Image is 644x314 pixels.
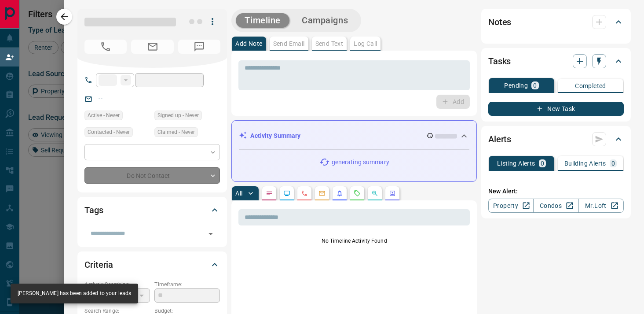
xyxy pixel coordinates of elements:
svg: Emails [318,190,326,197]
p: Listing Alerts [497,160,535,166]
p: Actively Searching: [84,281,150,288]
h2: Criteria [84,258,113,272]
a: Property [488,199,534,213]
span: Contacted - Never [88,128,130,137]
div: Tags [84,199,220,221]
p: Activity Summary [250,131,300,140]
a: Condos [533,199,578,213]
a: Mr.Loft [578,199,624,213]
p: 0 [541,160,544,166]
h2: Tasks [488,54,511,68]
p: No Timeline Activity Found [238,237,470,245]
span: No Number [84,40,127,54]
button: Open [205,228,217,240]
p: 0 [533,82,537,89]
svg: Requests [354,190,361,197]
svg: Listing Alerts [336,190,343,197]
div: Notes [488,11,624,33]
h2: Alerts [488,132,511,146]
p: Completed [575,83,606,89]
button: Campaigns [293,13,357,28]
svg: Lead Browsing Activity [283,190,290,197]
svg: Agent Actions [389,190,396,197]
div: Activity Summary [239,128,469,144]
span: No Email [131,40,173,54]
a: -- [99,95,102,102]
p: Pending [504,82,528,89]
svg: Opportunities [371,190,378,197]
div: Tasks [488,51,624,72]
p: Timeframe: [154,281,220,288]
p: generating summary [332,158,389,167]
span: No Number [178,40,220,54]
div: Criteria [84,254,220,275]
span: Claimed - Never [157,128,195,137]
div: Alerts [488,129,624,150]
svg: Notes [266,190,273,197]
p: Add Note [235,41,262,47]
p: New Alert: [488,187,624,196]
span: Signed up - Never [157,111,199,120]
button: New Task [488,102,624,116]
h2: Tags [84,203,103,217]
h2: Notes [488,15,511,29]
p: All [235,190,242,196]
svg: Calls [301,190,308,197]
p: 0 [611,160,615,166]
span: Active - Never [88,111,120,120]
p: Building Alerts [564,160,606,166]
div: Do Not Contact [84,167,220,184]
button: Timeline [236,13,289,28]
div: [PERSON_NAME] has been added to your leads [18,286,131,301]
